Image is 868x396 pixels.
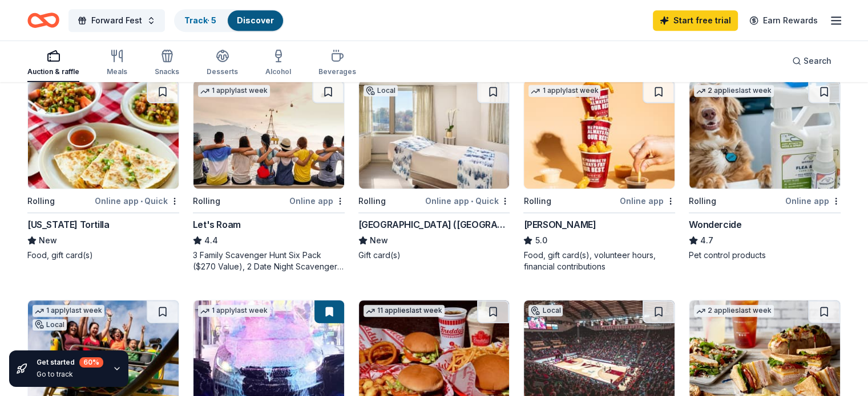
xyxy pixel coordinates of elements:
div: Food, gift card(s) [27,250,179,261]
div: Local [364,85,398,96]
div: 1 apply last week [198,305,270,317]
div: Online app [785,194,841,208]
div: Meals [107,67,127,76]
div: Desserts [207,67,238,76]
div: 3 Family Scavenger Hunt Six Pack ($270 Value), 2 Date Night Scavenger Hunt Two Pack ($130 Value) [193,250,345,272]
div: Auction & raffle [27,67,79,76]
span: New [39,234,57,247]
a: Image for Salamander Resort (Middleburg)LocalRollingOnline app•Quick[GEOGRAPHIC_DATA] ([GEOGRAPHI... [358,80,510,261]
button: Snacks [155,44,179,82]
a: Discover [237,15,274,25]
div: Online app [289,194,345,208]
button: Track· 5Discover [174,9,284,32]
button: Meals [107,44,127,82]
div: Beverages [318,67,356,76]
span: • [471,197,473,206]
span: 4.4 [204,234,218,247]
a: Home [27,7,59,34]
div: Snacks [155,67,179,76]
div: [US_STATE] Tortilla [27,218,109,231]
button: Alcohol [265,44,291,82]
div: 1 apply last week [528,85,600,97]
div: Online app Quick [425,194,510,208]
div: 2 applies last week [694,85,774,97]
div: Online app [620,194,675,208]
span: Search [804,54,831,68]
a: Image for California TortillaRollingOnline app•Quick[US_STATE] TortillaNewFood, gift card(s) [27,80,179,261]
span: • [140,197,143,206]
span: Forward Fest [91,14,142,27]
button: Auction & raffle [27,44,79,82]
div: Go to track [37,370,103,379]
button: Desserts [207,44,238,82]
span: 5.0 [535,234,547,247]
span: 4.7 [700,234,713,247]
a: Image for Wondercide2 applieslast weekRollingOnline appWondercide4.7Pet control products [689,80,841,261]
div: [PERSON_NAME] [523,218,596,231]
div: Online app Quick [95,194,179,208]
div: Rolling [358,194,386,208]
div: Rolling [193,194,220,208]
div: Local [528,305,563,316]
a: Image for Sheetz1 applylast weekRollingOnline app[PERSON_NAME]5.0Food, gift card(s), volunteer ho... [523,80,675,272]
div: Rolling [689,194,716,208]
img: Image for Let's Roam [193,80,344,189]
img: Image for Wondercide [689,80,840,189]
img: Image for Sheetz [524,80,675,189]
div: Gift card(s) [358,250,510,261]
span: New [370,234,388,247]
div: Wondercide [689,218,741,231]
div: 11 applies last week [364,305,445,317]
div: 2 applies last week [694,305,774,317]
div: Food, gift card(s), volunteer hours, financial contributions [523,250,675,272]
a: Track· 5 [184,15,216,25]
button: Search [783,50,841,72]
div: 1 apply last week [198,85,270,97]
div: Pet control products [689,250,841,261]
a: Image for Let's Roam1 applylast weekRollingOnline appLet's Roam4.43 Family Scavenger Hunt Six Pac... [193,80,345,272]
div: Get started [37,357,103,368]
a: Earn Rewards [742,10,825,31]
div: Let's Roam [193,218,241,231]
div: [GEOGRAPHIC_DATA] ([GEOGRAPHIC_DATA]) [358,218,510,231]
button: Forward Fest [68,9,165,32]
div: Local [33,319,67,330]
div: Rolling [523,194,551,208]
a: Start free trial [653,10,738,31]
button: Beverages [318,44,356,82]
div: Rolling [27,194,55,208]
div: Alcohol [265,67,291,76]
div: 1 apply last week [33,305,104,317]
img: Image for Salamander Resort (Middleburg) [359,80,510,189]
img: Image for California Tortilla [28,80,179,189]
div: 60 % [79,357,103,368]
